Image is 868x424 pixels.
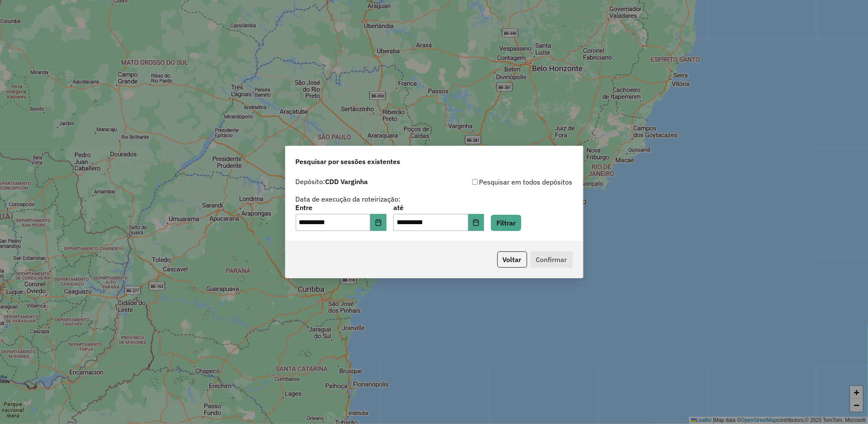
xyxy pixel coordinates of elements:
label: Entre [296,202,386,213]
button: Choose Date [370,214,386,231]
label: Data de execução da roteirização: [296,194,401,204]
label: até [393,202,484,213]
strong: CDD Varginha [326,177,368,186]
label: Depósito: [296,176,368,187]
div: Pesquisar em todos depósitos [434,177,573,187]
button: Filtrar [491,215,521,231]
span: Pesquisar por sessões existentes [296,156,401,167]
button: Voltar [497,251,527,268]
button: Choose Date [468,214,484,231]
